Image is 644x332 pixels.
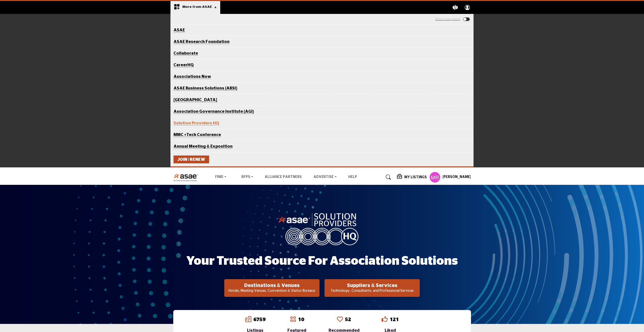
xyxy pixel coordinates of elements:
h2: Destinations & Venues [226,282,318,289]
a: Search [381,173,394,181]
a: Associations Now - opens in new tab [174,75,211,79]
a: RFPs [238,174,257,181]
a: 6759 [253,317,265,322]
a: Alliance Partners [265,175,302,179]
a: Associations Governance Institute (AGI) - opens in new tab [174,109,254,114]
img: image [278,212,366,245]
a: Collaborate - opens in new tab [174,51,198,56]
a: Join / Renew - opens in new tab [174,156,209,163]
button: Destinations & Venues Hotels, Meeting Venues, Convention & Visitor Bureaus [224,279,319,297]
a: Annual Meeting & Exposition - opens in new tab [174,144,233,149]
a: MMC +Tech Conference - opens in new tab [174,133,221,137]
a: ASAE - opens in new tab [174,28,185,32]
button: Suppliers & Services Technology, Consultants, and Professional Services [325,279,420,297]
a: Help [348,175,357,179]
a: Show or Hide Link Descriptions [435,17,460,20]
a: Go to Recommended [337,316,343,323]
a: ASAE Research Foundation - opens in new tab [174,40,230,44]
a: 52 [345,317,351,322]
span: More from ASAE [182,5,217,9]
h2: Suppliers & Services [326,282,418,289]
div: More from ASAE [170,1,220,14]
a: Solution Providers HQ - opens in new tab [174,121,219,125]
h1: Your Trusted Source for Association Solutions [186,253,458,269]
a: CareerHQ - opens in new tab [174,63,194,67]
a: ASAE Business Solutions (ABSI) - opens in new tab [174,86,237,91]
button: Show hide supplier dropdown [429,172,440,183]
a: 10 [298,317,304,322]
a: Go to Featured [290,316,296,323]
img: Site Logo [173,173,201,181]
a: ASAE Academy - opens in new tab [174,98,217,102]
a: 121 [390,317,399,322]
i: Go to Liked [382,316,388,322]
a: Find [212,174,230,181]
a: Advertise [310,174,340,181]
p: Technology, Consultants, and Professional Services [326,289,418,294]
div: My Listings [397,174,427,180]
h5: [PERSON_NAME] [442,175,471,180]
p: Hotels, Meeting Venues, Convention & Visitor Bureaus [226,289,318,294]
h5: My Listings [404,175,427,180]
